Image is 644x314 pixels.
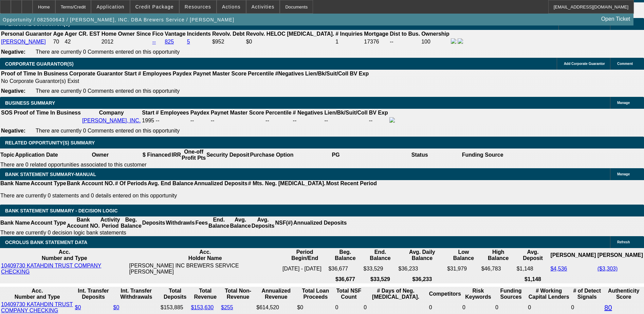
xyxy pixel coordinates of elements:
[550,249,596,262] th: [PERSON_NAME]
[248,180,326,187] th: # Mts. Neg. [MEDICAL_DATA].
[147,180,194,187] th: Avg. End Balance
[171,149,181,161] th: IRR
[65,31,100,37] b: Ager CR. EST
[195,216,208,229] th: Fees
[185,4,211,10] span: Resources
[221,304,233,310] a: $255
[36,128,180,134] span: There are currently 0 Comments entered on this opportunity
[335,301,363,314] td: 0
[604,287,643,300] th: Authenticity Score
[180,0,216,13] button: Resources
[142,216,166,229] th: Deposits
[617,101,630,105] span: Manage
[363,287,428,300] th: # Days of Neg. [MEDICAL_DATA].
[571,287,603,300] th: # of Detect Signals
[429,301,461,314] td: 0
[421,38,450,46] td: 100
[421,31,449,37] b: Ownership
[1,128,25,134] b: Negative:
[462,149,504,161] th: Funding Source
[363,276,397,283] th: $33,529
[550,266,567,272] a: $4,536
[389,117,395,123] img: facebook-icon.png
[165,216,195,229] th: Withdrawls
[160,287,190,300] th: Total Deposits
[265,110,291,116] b: Percentile
[36,49,180,55] span: There are currently 0 Comments entered on this opportunity
[378,149,462,161] th: Status
[96,4,124,10] span: Application
[208,216,229,229] th: End. Balance
[191,304,214,310] a: $153,630
[14,109,81,116] th: Proof of Time In Business
[617,240,630,244] span: Refresh
[75,287,112,300] th: Int. Transfer Deposits
[82,118,141,123] a: [PERSON_NAME], INC.
[91,0,129,13] button: Application
[0,193,377,199] p: There are currently 0 statements and 0 details entered on this opportunity
[152,39,156,45] a: --
[156,110,189,116] b: # Employees
[1,249,128,262] th: Acc. Number and Type
[113,287,160,300] th: Int. Transfer Withdrawals
[335,287,363,300] th: Sum of the Total NSF Count and Total Overdraft Fee Count from Ocrolus
[350,71,369,76] b: BV Exp
[120,216,142,229] th: Beg. Balance
[99,110,124,116] b: Company
[129,262,281,275] td: [PERSON_NAME] INC BREWERS SERVICE [PERSON_NAME]
[1,263,102,275] a: 10409730 KATAHDIN TRUST COMPANY CHECKING
[363,301,428,314] td: 0
[495,287,527,300] th: Funding Sources
[363,262,397,275] td: $33,529
[58,149,142,161] th: Owner
[102,31,151,37] b: Home Owner Since
[222,4,241,10] span: Actions
[564,62,605,66] span: Add Corporate Guarantor
[495,301,527,314] td: 0
[5,100,55,106] span: BUSINESS SUMMARY
[398,276,446,283] th: $36,233
[15,149,58,161] th: Application Date
[1,78,372,85] td: No Corporate Guarantor(s) Exist
[221,287,255,300] th: Total Non-Revenue
[516,249,550,262] th: Avg. Deposit
[142,149,171,161] th: $ Financed
[130,0,179,13] button: Credit Package
[252,4,275,10] span: Activities
[53,31,63,37] b: Age
[181,149,206,161] th: One-off Profit Pts
[335,38,363,46] td: 1
[194,180,247,187] th: Annualized Deposits
[246,31,334,37] b: Revolv. HELOC [MEDICAL_DATA].
[282,262,327,275] td: [DATE] - [DATE]
[617,172,630,176] span: Manage
[275,71,304,76] b: #Negatives
[617,62,633,66] span: Comment
[3,17,234,22] span: Opportunity / 082500643 / [PERSON_NAME], INC. DBA Brewers Service / [PERSON_NAME]
[451,38,456,44] img: facebook-icon.png
[173,71,192,76] b: Paydex
[142,117,154,124] td: 1995
[599,13,633,25] a: Open Ticket
[363,249,397,262] th: End. Balance
[1,39,46,45] a: [PERSON_NAME]
[5,61,74,67] span: CORPORATE GUARANTOR(S)
[165,31,185,37] b: Vantage
[102,39,114,45] span: 2012
[165,39,174,45] a: 825
[100,216,121,229] th: Activity Period
[160,301,190,314] td: $153,885
[36,88,180,94] span: There are currently 0 Comments entered on this opportunity
[187,31,211,37] b: Incidents
[138,71,171,76] b: # Employees
[30,180,67,187] th: Account Type
[1,70,68,77] th: Proof of Time In Business
[390,31,420,37] b: Dist to Bus.
[305,71,348,76] b: Lien/Bk/Suit/Coll
[113,304,119,310] a: $0
[458,38,463,44] img: linkedin-icon.png
[297,301,334,314] td: $0
[369,110,388,116] b: BV Exp
[190,117,210,124] td: --
[5,140,95,145] span: RELATED OPPORTUNITY(S) SUMMARY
